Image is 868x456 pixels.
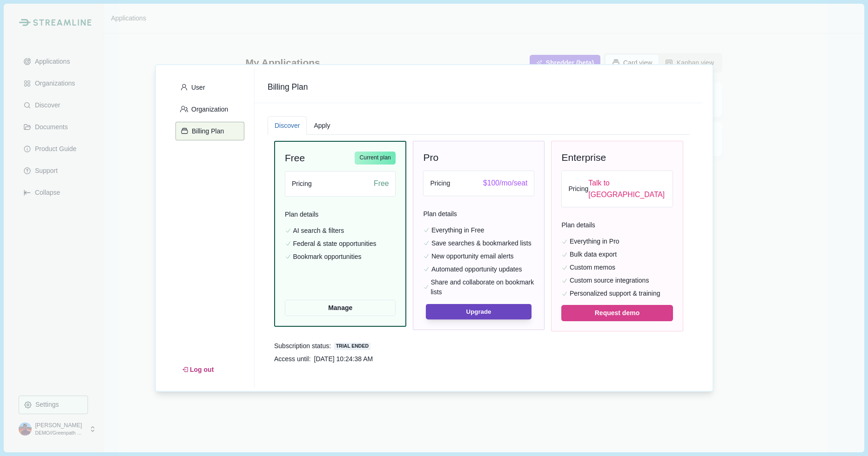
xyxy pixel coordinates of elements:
button: Billing Plan [175,122,244,140]
button: Manage [285,300,396,316]
span: Custom memos [570,263,615,272]
span: Federal & state opportunities [293,239,376,249]
span: Plan details [285,210,396,223]
p: Billing Plan [188,127,224,135]
button: Organization [175,100,244,119]
span: Personalized support & training [570,289,660,298]
span: Everything in Free [431,225,484,235]
span: $100/mo/seat [483,178,527,189]
p: User [188,84,205,92]
button: Discover [268,116,307,135]
button: Request demo [561,305,673,321]
span: Automated opportunity updates [431,264,522,274]
button: User [175,78,244,97]
p: Organization [188,106,228,113]
span: Pricing [292,179,312,189]
span: Save searches & bookmarked lists [431,238,532,248]
span: Plan details [423,209,534,222]
span: [DATE] 10:24:38 AM [314,354,373,364]
button: Upgrade [426,304,532,319]
button: Apply [307,116,337,135]
button: Log out [175,362,221,378]
span: Share and collaborate on bookmark lists [431,278,534,297]
span: Pricing [568,184,588,194]
span: Bulk data export [570,250,617,259]
span: Access until: [274,354,311,364]
span: Bookmark opportunities [293,252,361,262]
span: Plan details [561,220,673,233]
span: Pro [423,151,438,164]
div: Current plan [355,152,396,165]
span: Pricing [430,178,450,188]
span: Everything in Pro [570,237,619,246]
span: Talk to [GEOGRAPHIC_DATA] [588,178,666,200]
span: Free [285,152,305,165]
span: Billing Plan [268,81,690,93]
span: AI search & filters [293,226,344,236]
span: Free [374,178,389,190]
span: New opportunity email alerts [431,251,514,261]
span: Trial ended [334,343,370,350]
span: Enterprise [561,151,606,164]
span: Subscription status: [274,341,331,351]
span: Custom source integrations [570,276,649,285]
